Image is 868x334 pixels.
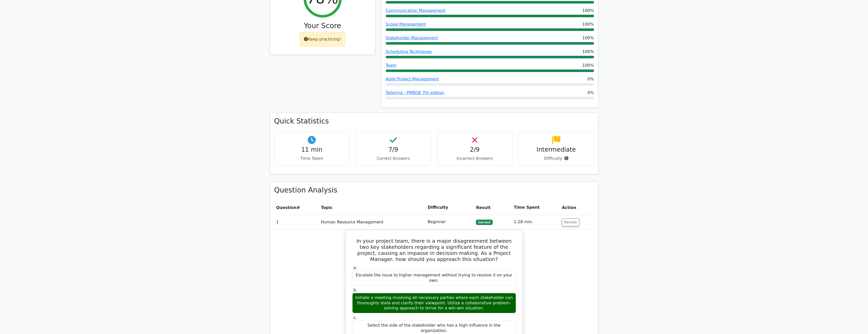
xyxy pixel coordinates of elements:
[352,293,516,313] div: Initiate a meeting involving all necessary parties where each stakeholder can thoroughly state an...
[300,32,345,47] div: Keep practicing!
[587,76,594,82] span: 0%
[582,21,594,27] span: 100%
[386,8,446,13] a: Communication Management
[279,155,345,162] p: Time Taken
[476,220,492,225] span: Correct
[523,155,590,162] p: Difficulty
[386,22,426,27] a: Scope Management
[582,8,594,14] span: 100%
[386,49,432,54] a: Scheduling Techniques
[360,146,427,153] h4: 7/9
[386,36,438,40] a: Stakeholder Management
[582,62,594,68] span: 100%
[560,200,594,215] th: Action
[426,200,474,215] th: Difficulty
[386,63,396,68] a: Team
[562,218,579,226] button: Review
[360,155,427,162] p: Correct Answers
[587,90,594,96] span: 0%
[386,90,445,95] a: Tailoring - PMBOK 7th edition
[386,77,439,81] a: Agile Project Management
[582,35,594,41] span: 100%
[279,146,345,153] h4: 11 min
[274,22,371,30] h3: Your Score
[274,200,319,215] th: #
[274,186,594,195] h3: Question Analysis
[276,205,297,210] span: Question
[319,200,426,215] th: Topic
[512,215,560,229] td: 1:28 min.
[354,265,357,270] span: a.
[512,200,560,215] th: Time Spent
[441,155,508,162] p: Incorrect Answers
[441,146,508,153] h4: 2/9
[426,215,474,229] td: Beginner
[274,117,594,126] h3: Quick Statistics
[352,270,516,286] div: Escalate the issue to higher management without trying to resolve it on your own.
[523,146,590,153] h4: Intermediate
[352,238,516,262] h5: In your project team, there is a major disagreement between two key stakeholders regarding a sign...
[274,215,319,229] td: 1
[319,215,426,229] td: Human Resource Management
[354,288,357,292] span: b.
[582,49,594,55] span: 100%
[354,315,357,320] span: c.
[474,200,512,215] th: Result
